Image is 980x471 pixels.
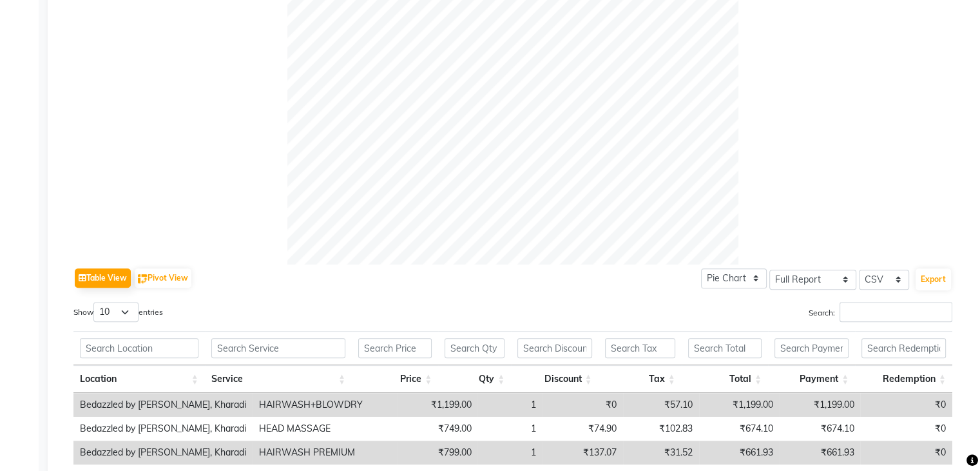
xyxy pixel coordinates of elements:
td: ₹661.93 [699,441,779,465]
th: Payment: activate to sort column ascending [768,365,855,393]
input: Search Payment [774,338,849,358]
input: Search: [840,302,952,322]
input: Search Service [211,338,345,358]
th: Location: activate to sort column ascending [73,365,205,393]
img: pivot.png [138,274,148,284]
td: ₹1,199.00 [780,393,861,417]
td: ₹749.00 [398,417,477,441]
input: Search Location [80,338,198,358]
td: ₹137.07 [543,441,623,465]
td: ₹674.10 [780,417,861,441]
td: Bedazzled by [PERSON_NAME], Kharadi [73,417,253,441]
input: Search Redemption [861,338,946,358]
th: Price: activate to sort column ascending [352,365,438,393]
td: ₹0 [860,417,952,441]
td: ₹0 [543,393,623,417]
td: ₹31.52 [623,441,699,465]
td: HEAD MASSAGE [253,417,398,441]
label: Search: [809,302,952,322]
button: Export [916,268,951,290]
label: Show entries [73,302,163,322]
td: ₹1,199.00 [699,393,779,417]
input: Search Tax [605,338,675,358]
select: Showentries [93,302,139,322]
td: HAIRWASH+BLOWDRY [253,393,398,417]
th: Redemption: activate to sort column ascending [855,365,952,393]
td: ₹661.93 [780,441,861,465]
td: ₹57.10 [623,393,699,417]
td: ₹102.83 [623,417,699,441]
input: Search Total [688,338,762,358]
td: 1 [477,441,542,465]
th: Service: activate to sort column ascending [205,365,352,393]
input: Search Qty [445,338,504,358]
th: Tax: activate to sort column ascending [599,365,682,393]
button: Table View [75,268,131,288]
td: ₹0 [860,441,952,465]
td: Bedazzled by [PERSON_NAME], Kharadi [73,441,253,465]
td: 1 [477,417,542,441]
input: Search Price [358,338,432,358]
td: ₹674.10 [699,417,779,441]
td: HAIRWASH PREMIUM [253,441,398,465]
td: ₹1,199.00 [398,393,477,417]
td: ₹74.90 [543,417,623,441]
td: ₹799.00 [398,441,477,465]
th: Discount: activate to sort column ascending [511,365,598,393]
input: Search Discount [517,338,591,358]
td: 1 [477,393,542,417]
th: Qty: activate to sort column ascending [438,365,511,393]
td: ₹0 [860,393,952,417]
button: Pivot View [135,268,191,288]
th: Total: activate to sort column ascending [682,365,768,393]
td: Bedazzled by [PERSON_NAME], Kharadi [73,393,253,417]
